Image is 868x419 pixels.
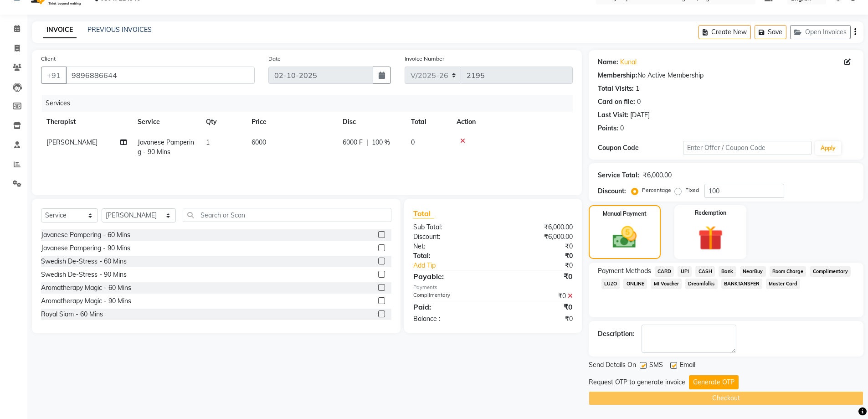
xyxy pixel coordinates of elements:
input: Search by Name/Mobile/Email/Code [66,67,255,84]
div: Description: [598,329,634,339]
th: Action [451,112,573,132]
span: BANKTANSFER [721,279,762,289]
th: Service [132,112,200,132]
button: Generate OTP [689,375,739,389]
div: ₹6,000.00 [493,232,580,242]
label: Redemption [695,209,726,217]
span: Dreamfolks [685,279,718,289]
div: Request OTP to generate invoice [589,378,685,387]
input: Enter Offer / Coupon Code [683,141,812,155]
span: Email [680,360,695,372]
span: ONLINE [623,279,647,289]
span: CARD [655,266,674,277]
div: Aromatherapy Magic - 90 Mins [41,296,131,306]
label: Percentage [642,186,671,194]
div: Discount: [598,186,626,196]
span: CASH [695,266,715,277]
div: Last Visit: [598,110,628,120]
div: Paid: [406,301,493,312]
div: ₹0 [493,301,580,312]
img: _gift.svg [690,222,731,253]
div: Card on file: [598,97,635,107]
button: Apply [815,141,841,155]
label: Invoice Number [405,55,444,63]
span: SMS [649,360,663,372]
div: Total Visits: [598,84,634,93]
div: ₹0 [493,242,580,251]
div: [DATE] [630,110,650,120]
th: Therapist [41,112,132,132]
div: Complimentary [406,291,493,301]
div: Points: [598,124,618,133]
button: Create New [699,25,751,39]
label: Client [41,55,56,63]
label: Fixed [685,186,699,194]
span: Room Charge [770,266,806,277]
div: ₹0 [493,291,580,301]
div: ₹0 [493,251,580,261]
button: Open Invoices [790,25,851,39]
div: Payable: [406,271,493,282]
div: ₹0 [493,271,580,282]
span: 0 [411,138,415,146]
span: 6000 F [343,138,363,147]
div: Swedish De-Stress - 90 Mins [41,270,127,279]
span: Send Details On [589,360,636,372]
a: INVOICE [43,22,77,38]
div: 0 [637,97,641,107]
span: | [366,138,368,147]
img: _cash.svg [605,223,644,251]
th: Price [246,112,337,132]
div: Net: [406,242,493,251]
div: Name: [598,57,618,67]
th: Total [406,112,451,132]
span: NearBuy [740,266,766,277]
span: Payment Methods [598,266,651,276]
th: Qty [200,112,246,132]
div: Services [42,95,580,112]
div: ₹6,000.00 [493,222,580,232]
button: Save [755,25,786,39]
input: Search or Scan [183,208,392,222]
div: ₹0 [508,261,580,270]
span: LUZO [601,279,620,289]
span: Bank [719,266,736,277]
label: Date [268,55,281,63]
div: Balance : [406,314,493,324]
div: Javanese Pampering - 60 Mins [41,230,130,240]
span: [PERSON_NAME] [46,138,98,146]
div: 0 [620,124,624,133]
span: Master Card [766,279,801,289]
a: Add Tip [406,261,507,270]
span: Javanese Pampering - 90 Mins [138,138,194,156]
div: No Active Membership [598,71,854,80]
div: Royal Siam - 60 Mins [41,310,103,319]
label: Manual Payment [603,210,647,218]
span: Complimentary [810,266,851,277]
div: Discount: [406,232,493,242]
div: Coupon Code [598,143,683,153]
div: Sub Total: [406,222,493,232]
span: 1 [206,138,210,146]
div: Javanese Pampering - 90 Mins [41,243,130,253]
div: ₹0 [493,314,580,324]
button: +91 [41,67,67,84]
div: Swedish De-Stress - 60 Mins [41,257,127,266]
div: Membership: [598,71,637,80]
div: ₹6,000.00 [643,171,672,180]
span: 6000 [252,138,266,146]
div: Aromatherapy Magic - 60 Mins [41,283,131,293]
th: Disc [337,112,406,132]
div: Payments [413,284,572,291]
a: Kunal [620,57,637,67]
div: Total: [406,251,493,261]
div: 1 [636,84,639,93]
span: 100 % [372,138,390,147]
div: Service Total: [598,171,639,180]
span: UPI [678,266,692,277]
span: MI Voucher [651,279,682,289]
a: PREVIOUS INVOICES [87,26,152,34]
span: Total [413,209,434,218]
